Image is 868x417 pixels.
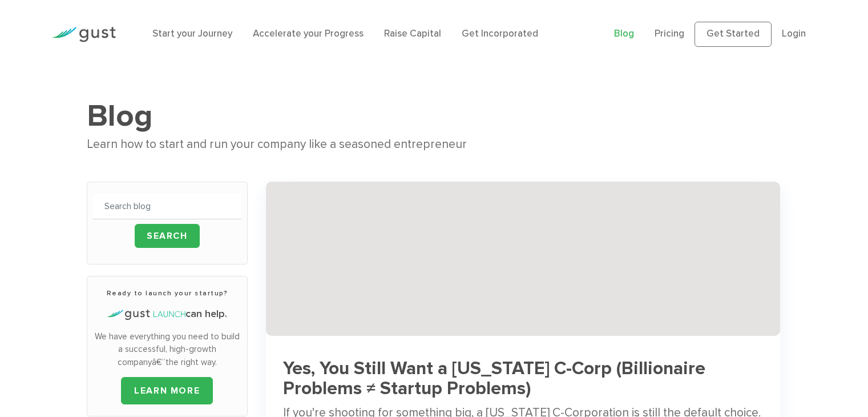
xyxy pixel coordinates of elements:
a: Get Started [695,22,772,47]
input: Search blog [93,194,241,219]
a: Raise Capital [384,28,441,39]
a: Get Incorporated [462,28,538,39]
a: Start your Journey [152,28,232,39]
h4: can help. [93,307,241,322]
a: Accelerate your Progress [253,28,364,39]
a: Blog [614,28,634,39]
a: Login [782,28,806,39]
h3: Yes, You Still Want a [US_STATE] C-Corp (Billionaire Problems ≠ Startup Problems) [283,359,763,399]
a: LEARN MORE [121,377,213,404]
p: We have everything you need to build a successful, high-growth companyâ€”the right way. [93,330,241,369]
h1: Blog [87,97,781,135]
a: Pricing [655,28,684,39]
h3: Ready to launch your startup? [93,288,241,298]
input: Search [135,224,200,248]
div: Learn how to start and run your company like a seasoned entrepreneur [87,135,781,154]
img: Gust Logo [52,27,116,42]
